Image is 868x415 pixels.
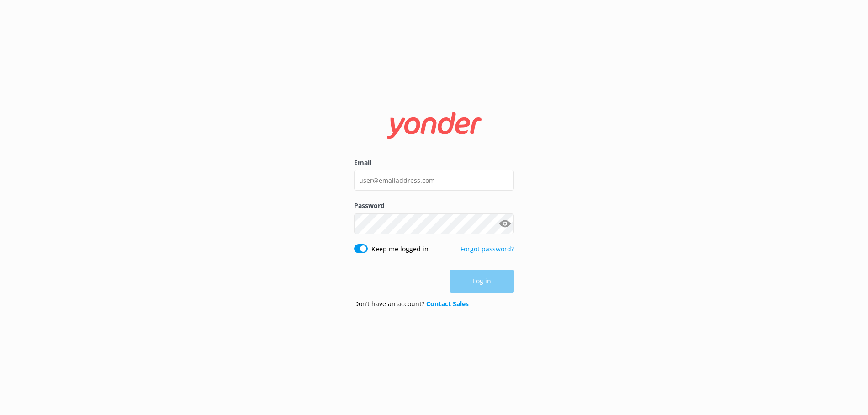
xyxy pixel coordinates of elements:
[354,299,469,309] p: Don’t have an account?
[354,201,514,211] label: Password
[460,245,514,253] a: Forgot password?
[354,158,514,168] label: Email
[354,170,514,191] input: user@emailaddress.com
[496,214,514,233] button: Show password
[371,244,429,254] label: Keep me logged in
[426,299,469,308] a: Contact Sales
